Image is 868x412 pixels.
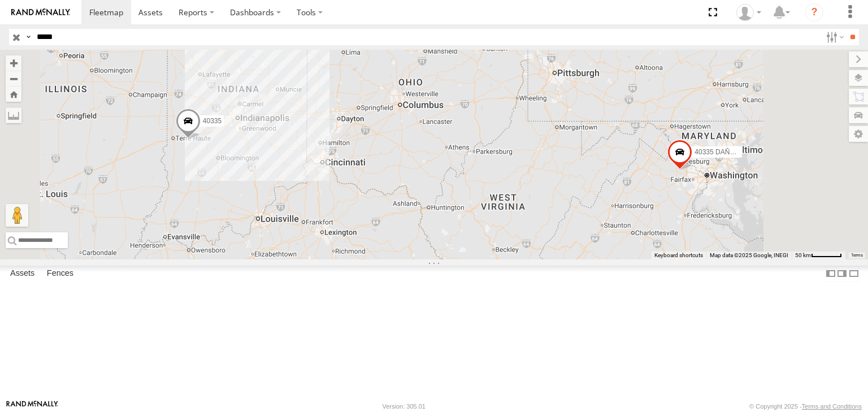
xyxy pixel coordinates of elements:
span: 40335 [203,117,222,125]
label: Search Filter Options [822,29,846,45]
label: Dock Summary Table to the Right [836,266,848,282]
label: Map Settings [849,126,868,142]
div: Alfonso Garay [732,4,765,21]
div: © Copyright 2025 - [749,403,862,410]
a: Visit our Website [6,401,58,412]
a: Terms [851,253,863,258]
label: Fences [41,266,79,281]
div: Version: 305.01 [383,403,426,410]
button: Zoom out [6,71,21,86]
label: Dock Summary Table to the Left [825,266,836,282]
label: Search Query [24,29,33,45]
label: Assets [5,266,40,281]
button: Keyboard shortcuts [654,251,703,259]
span: 40335 DAÑADO [695,148,744,156]
button: Drag Pegman onto the map to open Street View [6,204,28,227]
span: Map data ©2025 Google, INEGI [710,252,788,258]
img: rand-logo.svg [11,8,70,16]
a: Terms and Conditions [802,403,862,410]
span: 50 km [795,252,811,258]
label: Measure [6,107,21,123]
button: Map Scale: 50 km per 51 pixels [792,251,845,259]
i: ? [805,3,823,21]
button: Zoom Home [6,86,21,102]
button: Zoom in [6,55,21,71]
label: Hide Summary Table [848,266,860,282]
